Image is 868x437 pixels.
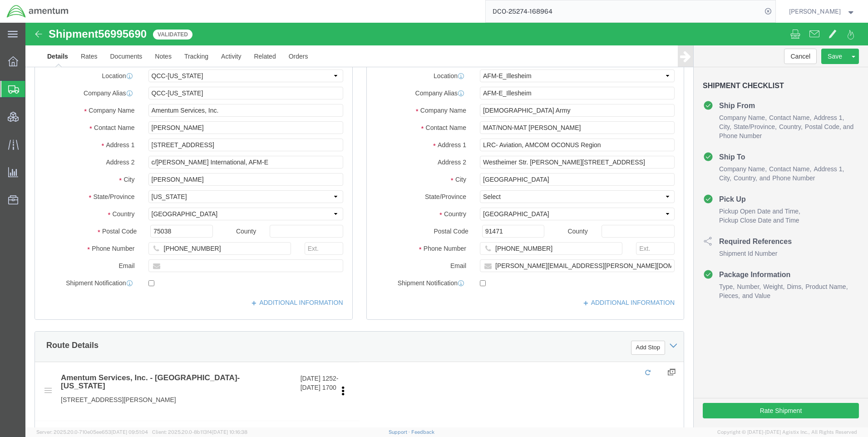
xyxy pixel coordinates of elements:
a: Support [389,429,411,435]
button: [PERSON_NAME] [789,6,856,17]
span: [DATE] 09:51:04 [111,429,148,435]
a: Feedback [411,429,434,435]
input: Search for shipment number, reference number [486,0,762,22]
span: [DATE] 10:16:38 [212,429,247,435]
img: logo [6,5,69,18]
span: Server: 2025.20.0-710e05ee653 [36,429,148,435]
iframe: FS Legacy Container [25,23,868,427]
span: Client: 2025.20.0-8b113f4 [152,429,247,435]
span: Ray Cheatteam [789,6,841,16]
span: Copyright © [DATE]-[DATE] Agistix Inc., All Rights Reserved [717,428,857,436]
